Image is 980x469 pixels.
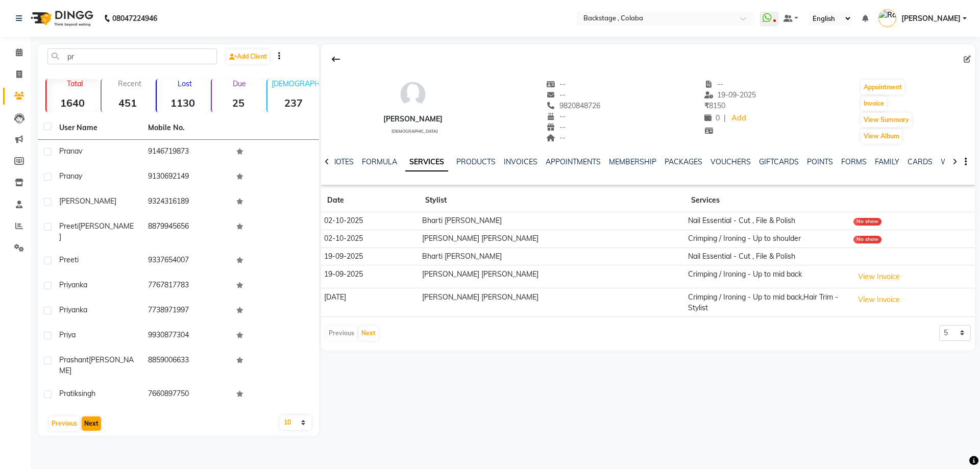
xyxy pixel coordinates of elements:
span: Prashant [59,355,89,364]
div: No show [853,218,881,226]
img: avatar [398,79,428,110]
a: PACKAGES [665,157,702,166]
td: Nail Essential - Cut , File & Polish [685,248,850,265]
span: pratik [59,389,78,398]
th: Stylist [419,189,685,212]
span: [PERSON_NAME] [59,355,134,375]
a: CARDS [908,157,933,166]
a: Add [730,111,748,126]
p: Recent [106,79,154,88]
span: singh [78,389,95,398]
span: -- [546,122,566,132]
td: Bharti [PERSON_NAME] [419,212,685,230]
th: User Name [53,116,142,140]
td: 8859006633 [142,349,231,382]
td: 9324316189 [142,190,231,215]
th: Date [321,189,419,212]
strong: 237 [267,96,320,109]
a: PRODUCTS [456,157,496,166]
a: WALLET [941,157,970,166]
a: FAMILY [875,157,899,166]
button: View Album [861,129,902,143]
td: 7660897750 [142,382,231,407]
td: Bharti [PERSON_NAME] [419,248,685,265]
span: Priyanka [59,305,87,314]
td: 7738971997 [142,299,231,324]
button: Next [359,326,378,340]
img: Rashmi Banerjee [878,9,896,27]
strong: 25 [212,96,264,109]
td: 19-09-2025 [321,265,419,288]
span: Priya [59,330,76,339]
p: [DEMOGRAPHIC_DATA] [272,79,320,88]
td: 8879945656 [142,215,231,249]
td: Crimping / Ironing - Up to mid back,Hair Trim - Stylist [685,288,850,317]
span: [PERSON_NAME] [59,196,116,206]
span: ₹ [704,101,709,110]
td: 9146719873 [142,140,231,165]
td: 02-10-2025 [321,212,419,230]
span: Priyanka [59,280,87,289]
a: INVOICES [504,157,537,166]
th: Mobile No. [142,116,231,140]
a: FORMS [841,157,867,166]
p: Total [51,79,99,88]
span: -- [546,90,566,100]
span: [DEMOGRAPHIC_DATA] [391,129,438,134]
button: View Invoice [853,292,904,308]
img: logo [26,4,96,33]
span: [PERSON_NAME] [901,13,961,24]
a: POINTS [807,157,833,166]
strong: 1130 [157,96,209,109]
div: [PERSON_NAME] [383,114,443,125]
a: VOUCHERS [710,157,751,166]
div: No show [853,236,881,243]
a: APPOINTMENTS [546,157,601,166]
a: FORMULA [362,157,397,166]
td: 9930877304 [142,324,231,349]
th: Services [685,189,850,212]
strong: 451 [102,96,154,109]
a: MEMBERSHIP [609,157,656,166]
span: -- [546,133,566,142]
span: -- [546,112,566,121]
span: Pranav [59,146,82,156]
span: 19-09-2025 [704,90,756,100]
span: 9820848726 [546,101,600,110]
a: GIFTCARDS [759,157,799,166]
a: NOTES [331,157,354,166]
td: [PERSON_NAME] [PERSON_NAME] [419,230,685,248]
a: Add Client [227,50,269,64]
td: [DATE] [321,288,419,317]
span: | [724,113,726,124]
button: Previous [49,416,80,431]
span: 8150 [704,101,725,110]
button: View Summary [861,113,912,127]
td: 9130692149 [142,165,231,190]
span: Preeti [59,221,79,231]
strong: 1640 [46,96,99,109]
td: 02-10-2025 [321,230,419,248]
button: Appointment [861,80,904,94]
td: Crimping / Ironing - Up to shoulder [685,230,850,248]
div: Back to Client [325,50,347,69]
a: SERVICES [405,153,448,171]
td: Crimping / Ironing - Up to mid back [685,265,850,288]
button: Invoice [861,96,887,111]
td: 7767817783 [142,274,231,299]
span: [PERSON_NAME] [59,221,134,241]
span: Pranay [59,171,82,181]
input: Search by Name/Mobile/Email/Code [47,48,217,64]
td: 9337654007 [142,249,231,274]
span: 0 [704,113,720,122]
button: Next [82,416,101,431]
span: -- [704,80,724,89]
td: [PERSON_NAME] [PERSON_NAME] [419,265,685,288]
span: Preeti [59,255,79,264]
span: -- [546,80,566,89]
p: Due [214,79,264,88]
b: 08047224946 [112,4,157,33]
p: Lost [161,79,209,88]
td: 19-09-2025 [321,248,419,265]
td: Nail Essential - Cut , File & Polish [685,212,850,230]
